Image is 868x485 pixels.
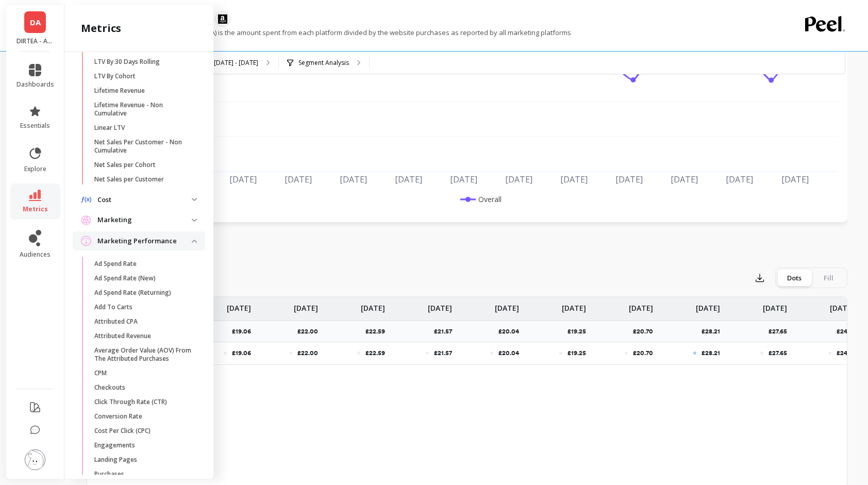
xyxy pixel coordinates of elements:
p: LTV By 30 Days Rolling [94,58,160,66]
p: Segment Analysis [298,59,349,67]
p: £22.00 [297,327,324,336]
img: down caret icon [192,198,197,201]
p: £20.70 [633,349,653,357]
img: navigation item icon [81,215,91,225]
h2: metrics [81,21,121,36]
p: £19.25 [567,327,592,336]
p: Conversion Rate [94,412,142,421]
p: Net Sales per Customer [94,175,164,183]
p: LTV By Cohort [94,72,136,80]
p: Ad Spend Rate (New) [94,274,156,282]
p: £20.04 [498,349,519,357]
img: navigation item icon [81,196,91,203]
p: £19.06 [232,349,251,357]
img: api.amazonads.svg [218,14,227,24]
p: [DATE] [562,297,586,313]
p: £20.04 [498,327,525,336]
p: DIRTEA - Amazon [16,37,54,45]
p: £21.57 [434,327,458,336]
p: Engagements [94,441,135,449]
p: Landing Pages [94,456,137,464]
p: Linear LTV [94,124,125,132]
p: £22.00 [297,349,318,357]
p: Cost per attributed acquisition (CPA) is the amount spent from each platform divided by the websi... [87,28,571,37]
p: Lifetime Revenue [94,87,145,95]
p: £21.57 [434,349,452,357]
img: down caret icon [192,240,197,243]
span: explore [24,165,46,173]
img: down caret icon [192,219,197,222]
p: Marketing [97,215,192,225]
p: Marketing Performance [97,236,192,246]
img: navigation item icon [81,236,91,246]
p: Cost [97,195,192,205]
span: audiences [20,250,51,259]
p: [DATE] [763,297,787,313]
p: Attributed Revenue [94,332,151,340]
p: Purchases [94,470,124,478]
div: Fill [811,270,845,286]
nav: Tabs [87,238,847,261]
p: £24.17 [837,327,860,336]
p: £20.70 [633,327,659,336]
p: £28.21 [702,349,720,357]
p: Ad Spend Rate [94,260,137,268]
p: [DATE] [629,297,653,313]
p: Net Sales Per Customer - Non Cumulative [94,138,193,155]
p: [DATE] [696,297,720,313]
p: £27.65 [769,349,787,357]
p: £19.06 [232,327,257,336]
p: Average Order Value (AOV) From The Attributed Purchases [94,346,193,363]
p: Attributed CPA [94,317,138,326]
p: [DATE] [361,297,385,313]
p: £22.59 [365,327,391,336]
p: Net Sales per Cohort [94,161,156,169]
p: £24.17 [837,349,854,357]
p: [DATE] [428,297,452,313]
p: Checkouts [94,383,125,392]
span: dashboards [16,80,54,89]
p: Cost Per Click (CPC) [94,427,151,435]
p: £28.21 [702,327,726,336]
p: [DATE] [495,297,519,313]
p: £22.59 [365,349,385,357]
span: DA [30,16,41,28]
p: Ad Spend Rate (Returning) [94,289,171,297]
p: £27.65 [769,327,793,336]
p: [DATE] [830,297,854,313]
div: Dots [777,270,811,286]
p: £19.25 [567,349,586,357]
p: CPM [94,369,107,377]
img: profile picture [25,449,45,470]
p: [DATE] [294,297,318,313]
p: Add To Carts [94,303,132,311]
p: Lifetime Revenue - Non Cumulative [94,101,193,118]
span: essentials [20,122,50,130]
p: [DATE] [227,297,251,313]
p: Click Through Rate (CTR) [94,398,167,406]
span: metrics [23,205,48,213]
